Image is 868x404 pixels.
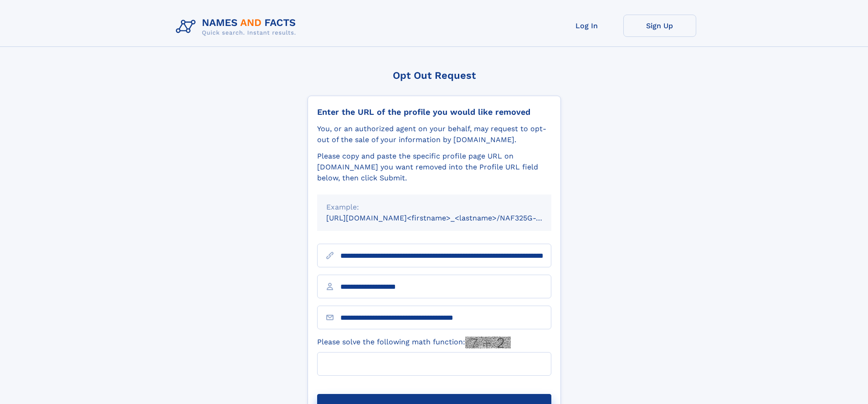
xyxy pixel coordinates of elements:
div: Example: [326,202,542,213]
div: Enter the URL of the profile you would like removed [317,107,551,117]
div: Please copy and paste the specific profile page URL on [DOMAIN_NAME] you want removed into the Pr... [317,151,551,184]
label: Please solve the following math function: [317,337,511,348]
a: Sign Up [623,15,696,37]
small: [URL][DOMAIN_NAME]<firstname>_<lastname>/NAF325G-xxxxxxxx [326,214,569,222]
img: Logo Names and Facts [172,15,303,39]
div: You, or an authorized agent on your behalf, may request to opt-out of the sale of your informatio... [317,123,551,145]
a: Log In [550,15,623,37]
div: Opt Out Request [308,70,561,81]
